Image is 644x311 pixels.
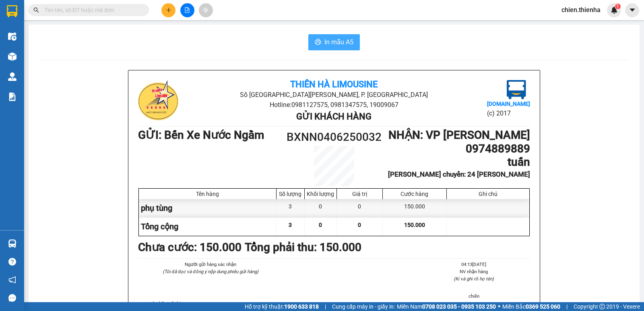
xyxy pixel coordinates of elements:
h1: BXNN0406250032 [285,128,383,146]
span: search [33,7,39,13]
span: 0 [358,222,361,228]
span: Hỗ trợ kỹ thuật: [245,302,319,311]
span: 0 [319,222,322,228]
button: aim [199,3,213,17]
div: Khối lượng [307,191,334,197]
button: caret-down [625,3,639,17]
i: (Kí và ghi rõ họ tên) [454,276,494,282]
span: notification [8,276,16,284]
li: Hotline: 0981127575, 0981347575, 19009067 [203,100,464,110]
img: solution-icon [8,93,17,101]
div: 150.000 [383,199,447,217]
img: logo.jpg [138,80,178,120]
span: aim [203,7,208,13]
sup: 1 [615,4,621,9]
span: Cung cấp máy in - giấy in: [332,302,395,311]
b: [PERSON_NAME] chuyển: 24 [PERSON_NAME] [388,170,530,178]
li: Người gửi hàng xác nhận [154,261,266,268]
div: phụ tùng [139,199,277,217]
span: message [8,294,16,302]
strong: 0369 525 060 [526,303,560,310]
div: Giá trị [339,191,380,197]
span: copyright [599,304,605,309]
span: caret-down [629,6,636,14]
div: Cước hàng [385,191,444,197]
div: 0 [337,199,383,217]
span: printer [315,39,321,46]
span: Miền Nam [397,302,496,311]
div: Tên hàng [141,191,274,197]
span: In mẫu A5 [324,37,353,47]
div: Ghi chú [449,191,527,197]
img: warehouse-icon [8,52,17,61]
b: GỬI : Bến Xe Nước Ngầm [138,128,264,142]
b: [DOMAIN_NAME] [487,101,530,107]
span: Tổng cộng [141,222,178,231]
strong: 1900 633 818 [284,303,319,310]
img: logo.jpg [507,80,526,99]
span: file-add [184,7,190,13]
span: 150.000 [404,222,425,228]
span: | [325,302,326,311]
span: Miền Bắc [502,302,560,311]
b: Gửi khách hàng [296,111,372,122]
div: 0 [305,199,337,217]
span: 3 [289,222,292,228]
b: Tổng phải thu: 150.000 [245,241,361,254]
button: file-add [180,3,194,17]
img: warehouse-icon [8,239,17,248]
span: chien.thienha [555,5,607,15]
strong: 0708 023 035 - 0935 103 250 [422,303,496,310]
span: 1 [616,4,619,9]
b: Chưa cước : 150.000 [138,241,242,254]
img: warehouse-icon [8,72,17,81]
h1: 0974889889 [383,142,530,156]
button: plus [161,3,175,17]
button: printerIn mẫu A5 [308,34,360,50]
h1: tuấn [383,155,530,169]
li: chiến [418,292,530,300]
div: Số lượng [279,191,302,197]
li: NV nhận hàng [418,268,530,275]
img: warehouse-icon [8,32,17,41]
img: icon-new-feature [611,6,618,14]
li: 04:13[DATE] [418,261,530,268]
li: Số [GEOGRAPHIC_DATA][PERSON_NAME], P. [GEOGRAPHIC_DATA] [203,90,464,100]
li: (c) 2017 [487,108,530,118]
input: Tìm tên, số ĐT hoặc mã đơn [44,6,139,14]
span: ⚪️ [498,305,500,308]
b: NHẬN : VP [PERSON_NAME] [388,128,530,142]
span: | [566,302,568,311]
span: plus [166,7,171,13]
b: Thiên Hà Limousine [290,79,378,89]
i: (Tôi đã đọc và đồng ý nộp dung phiếu gửi hàng) [163,269,258,274]
div: 3 [277,199,305,217]
img: logo-vxr [7,5,17,17]
span: question-circle [8,258,16,266]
